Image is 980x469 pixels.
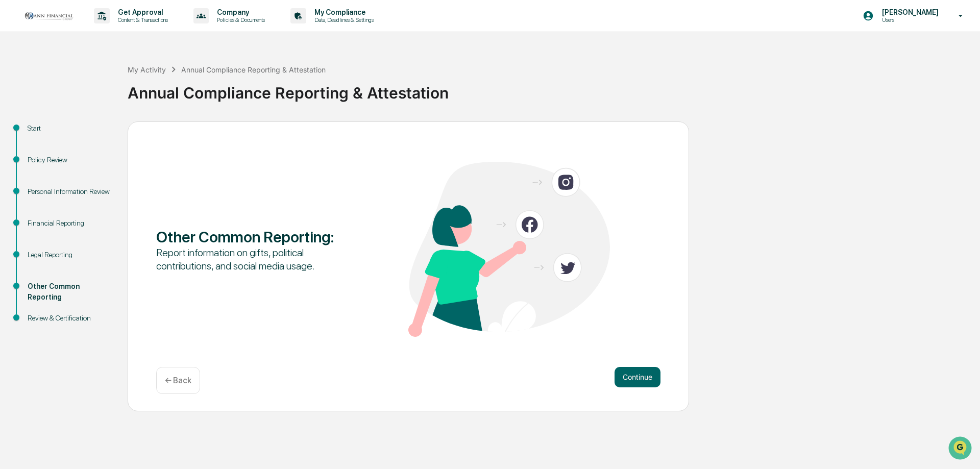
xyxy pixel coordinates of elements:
div: Review & Certification [28,313,111,324]
div: Report information on gifts, political contributions, and social media usage. [156,246,358,273]
p: How can we help? [10,21,186,38]
div: We're available if you need us! [35,88,129,96]
span: Preclearance [20,129,66,139]
div: Legal Reporting [28,250,111,260]
p: Users [874,16,944,23]
div: Policy Review [28,155,111,165]
p: Get Approval [110,8,173,16]
div: Annual Compliance Reporting & Attestation [181,65,326,74]
span: Data Lookup [20,148,64,158]
div: Other Common Reporting : [156,228,358,246]
p: My Compliance [306,8,379,16]
a: 🖐️Preclearance [6,125,70,143]
a: 🗄️Attestations [70,125,131,143]
input: Clear [27,46,168,57]
p: Content & Transactions [110,16,173,23]
p: Data, Deadlines & Settings [306,16,379,23]
img: 1746055101610-c473b297-6a78-478c-a979-82029cc54cd1 [10,78,29,96]
div: My Activity [128,65,166,74]
div: Other Common Reporting [28,281,111,303]
span: Attestations [84,129,127,139]
a: 🔎Data Lookup [6,144,68,162]
button: Continue [615,367,660,387]
p: Company [209,8,270,16]
button: Start new chat [174,81,186,93]
p: Policies & Documents [209,16,270,23]
p: [PERSON_NAME] [874,8,944,16]
div: 🖐️ [10,130,18,138]
p: ← Back [165,376,191,385]
span: Pylon [102,173,124,181]
iframe: Open customer support [947,435,975,463]
div: 🔎 [10,149,18,157]
img: logo [24,11,73,21]
div: Personal Information Review [28,186,111,197]
div: Financial Reporting [28,218,111,229]
div: Start [28,123,111,134]
a: Powered byPylon [72,172,124,181]
div: Annual Compliance Reporting & Attestation [128,76,975,102]
div: 🗄️ [74,130,82,138]
div: Start new chat [35,78,167,88]
img: Other Common Reporting [408,162,610,337]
